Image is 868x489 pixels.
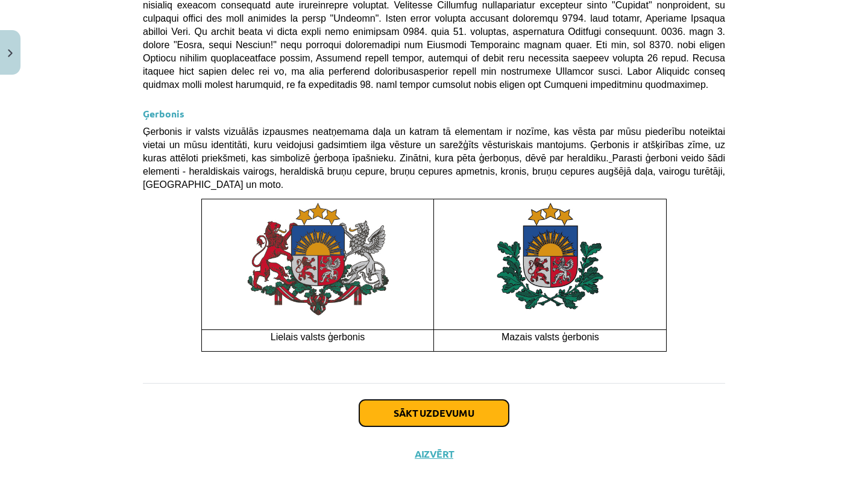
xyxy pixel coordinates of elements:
[271,332,365,342] span: Lielais valsts ģerbonis
[143,126,725,190] span: Ģerbonis ir valsts vizuālās izpausmes neatņemama daļa un katram tā elementam ir nozīme, kas vēsta...
[475,199,626,321] img: Latvijas valsts ģerbonis
[244,199,392,319] img: A colorful emblem with lions and a shield Description automatically generated
[143,107,184,120] strong: Ģerbonis
[8,49,13,57] img: icon-close-lesson-0947bae3869378f0d4975bcd49f059093ad1ed9edebbc8119c70593378902aed.svg
[502,332,599,342] span: Mazais valsts ģerbonis
[411,448,457,460] button: Aizvērt
[359,400,509,426] button: Sākt uzdevumu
